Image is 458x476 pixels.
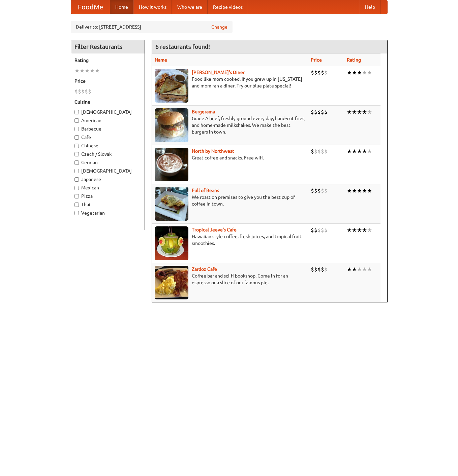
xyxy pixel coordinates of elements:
[74,135,79,140] input: Cafe
[317,69,321,76] li: $
[311,266,314,273] li: $
[155,266,188,299] img: zardoz.jpg
[352,148,357,155] li: ★
[74,125,141,132] label: Barbecue
[362,69,367,76] li: ★
[314,108,317,116] li: $
[347,187,352,194] li: ★
[321,108,324,116] li: $
[155,272,305,286] p: Coffee bar and sci-fi bookshop. Come in for an espresso or a slice of our famous pie.
[357,148,362,155] li: ★
[367,148,372,155] li: ★
[314,187,317,194] li: $
[74,184,141,191] label: Mexican
[347,57,361,63] a: Rating
[74,99,141,105] h5: Cuisine
[352,187,357,194] li: ★
[311,108,314,116] li: $
[311,187,314,194] li: $
[311,148,314,155] li: $
[81,88,85,95] li: $
[74,67,80,74] li: ★
[74,152,79,156] input: Czech / Slovak
[74,78,141,84] h5: Price
[74,211,79,215] input: Vegetarian
[362,108,367,116] li: ★
[155,69,188,103] img: sallys.jpg
[155,57,167,63] a: Name
[192,188,219,193] b: Full of Beans
[367,226,372,234] li: ★
[352,108,357,116] li: ★
[321,187,324,194] li: $
[357,108,362,116] li: ★
[314,148,317,155] li: $
[352,69,357,76] li: ★
[192,227,237,232] a: Tropical Jeeve's Cafe
[192,148,234,154] a: North by Northwest
[360,0,380,14] a: Help
[317,187,321,194] li: $
[74,203,79,207] input: Thai
[80,67,85,74] li: ★
[74,169,79,173] input: [DEMOGRAPHIC_DATA]
[71,40,145,53] h4: Filter Restaurants
[324,148,328,155] li: $
[74,142,141,149] label: Chinese
[362,226,367,234] li: ★
[352,266,357,273] li: ★
[317,108,321,116] li: $
[95,67,100,74] li: ★
[90,67,95,74] li: ★
[314,69,317,76] li: $
[74,210,141,216] label: Vegetarian
[357,266,362,273] li: ★
[192,266,217,272] b: Zardoz Cafe
[155,233,305,247] p: Hawaiian style coffee, fresh juices, and tropical fruit smoothies.
[74,159,141,166] label: German
[317,226,321,234] li: $
[362,148,367,155] li: ★
[324,69,328,76] li: $
[74,144,79,148] input: Chinese
[314,226,317,234] li: $
[357,187,362,194] li: ★
[317,266,321,273] li: $
[357,226,362,234] li: ★
[324,266,328,273] li: $
[74,186,79,190] input: Mexican
[324,226,328,234] li: $
[211,24,227,30] a: Change
[71,21,233,33] div: Deliver to: [STREET_ADDRESS]
[85,88,88,95] li: $
[74,177,79,182] input: Japanese
[367,187,372,194] li: ★
[74,88,78,95] li: $
[317,148,321,155] li: $
[311,69,314,76] li: $
[133,0,172,14] a: How it works
[347,266,352,273] li: ★
[74,160,79,165] input: German
[357,69,362,76] li: ★
[321,226,324,234] li: $
[352,226,357,234] li: ★
[192,109,215,114] a: Burgerama
[74,134,141,141] label: Cafe
[110,0,133,14] a: Home
[155,148,188,181] img: north.jpg
[321,148,324,155] li: $
[85,67,90,74] li: ★
[74,176,141,183] label: Japanese
[321,266,324,273] li: $
[71,0,110,14] a: FoodMe
[314,266,317,273] li: $
[155,108,188,142] img: burgerama.jpg
[362,187,367,194] li: ★
[88,88,91,95] li: $
[367,266,372,273] li: ★
[74,110,79,114] input: [DEMOGRAPHIC_DATA]
[324,108,328,116] li: $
